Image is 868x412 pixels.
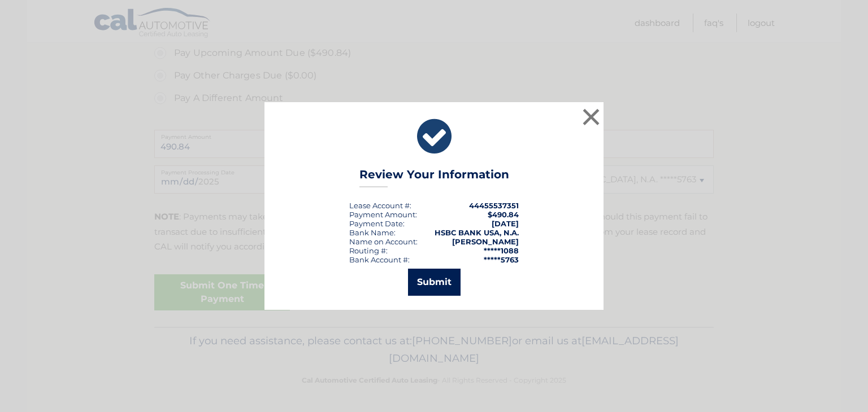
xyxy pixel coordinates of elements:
[349,210,417,219] div: Payment Amount:
[349,255,410,264] div: Bank Account #:
[435,228,519,237] strong: HSBC BANK USA, N.A.
[492,219,519,228] span: [DATE]
[488,210,519,219] span: $490.84
[580,106,602,128] button: ×
[452,237,519,246] strong: [PERSON_NAME]
[408,269,461,296] button: Submit
[469,201,519,210] strong: 44455537351
[349,237,418,246] div: Name on Account:
[359,168,509,187] h3: Review Your Information
[349,219,405,228] div: :
[349,219,403,228] span: Payment Date
[349,201,411,210] div: Lease Account #:
[349,246,388,255] div: Routing #:
[349,228,396,237] div: Bank Name:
